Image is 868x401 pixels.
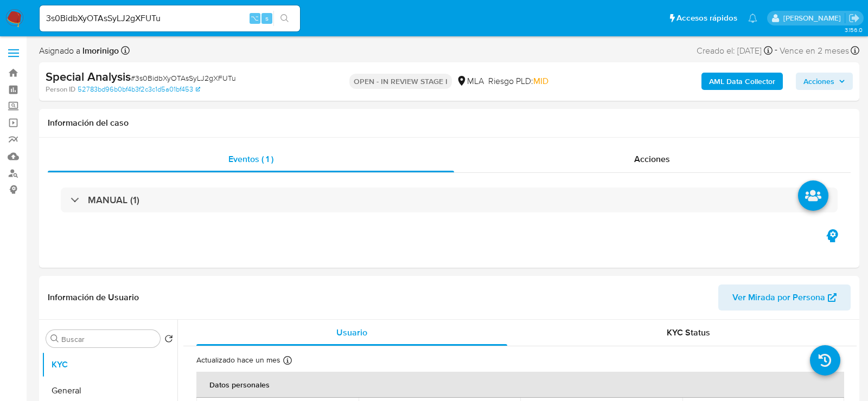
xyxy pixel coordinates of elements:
a: Notificaciones [748,14,757,23]
div: Creado el: [DATE] [697,43,773,58]
input: Buscar [61,334,156,344]
span: Acciones [803,73,834,90]
span: Usuario [336,326,367,339]
span: Vence en 2 meses [780,45,849,57]
b: Special Analysis [46,68,131,85]
span: Asignado a [39,45,119,57]
span: Ver Mirada por Persona [732,284,825,311]
span: - [775,43,777,58]
button: Volver al orden por defecto [164,334,173,346]
p: OPEN - IN REVIEW STAGE I [349,74,452,89]
h1: Información del caso [48,118,851,128]
span: Riesgo PLD: [488,75,548,87]
th: Datos personales [196,372,844,398]
span: s [265,13,269,23]
button: Ver Mirada por Persona [718,284,851,311]
span: ⌥ [251,13,259,23]
b: AML Data Collector [709,73,775,90]
span: Accesos rápidos [676,12,737,24]
button: search-icon [273,11,296,26]
span: MID [533,75,548,87]
button: AML Data Collector [701,73,783,90]
button: Acciones [796,73,853,90]
div: MLA [456,75,484,87]
span: # 3s0BidbXyOTAsSyLJ2gXFUTu [131,73,236,83]
span: Acciones [634,153,670,165]
p: lourdes.morinigo@mercadolibre.com [783,13,845,23]
h1: Información de Usuario [48,292,139,303]
a: Salir [848,12,860,24]
a: 52783bd96b0bf4b3f2c3c1d5a01bf453 [78,85,200,94]
p: Actualizado hace un mes [196,355,280,365]
b: Person ID [46,85,75,94]
div: MANUAL (1) [61,187,838,212]
span: KYC Status [667,326,710,339]
button: Buscar [50,334,59,343]
span: Eventos ( 1 ) [228,153,273,165]
h3: MANUAL (1) [88,194,139,206]
input: Buscar usuario o caso... [40,11,300,25]
button: KYC [42,352,177,378]
b: lmorinigo [80,44,119,57]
